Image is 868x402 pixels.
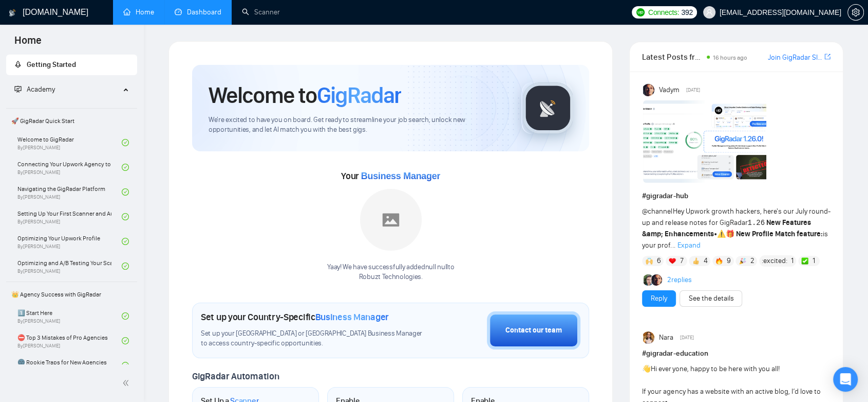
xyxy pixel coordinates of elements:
span: 16 hours ago [713,54,747,61]
span: 👑 Agency Success with GigRadar [7,284,136,305]
span: export [824,53,831,61]
span: GigRadar Automation [192,371,279,382]
a: Reply [651,293,667,304]
img: Vadym [643,84,655,96]
img: Nara [643,331,655,344]
span: 7 [680,256,684,266]
p: Robuzt Technologies . [327,272,454,282]
a: export [824,52,831,62]
a: Connecting Your Upwork Agency to GigRadarBy[PERSON_NAME] [17,156,122,179]
img: placeholder.png [360,189,422,251]
img: gigradar-logo.png [522,82,574,134]
span: GigRadar [317,81,401,109]
a: Navigating the GigRadar PlatformBy[PERSON_NAME] [17,181,122,203]
span: 392 [681,7,692,18]
strong: New Profile Match feature: [735,230,822,238]
button: Contact our team [487,311,580,349]
a: Optimizing and A/B Testing Your Scanner for Better ResultsBy[PERSON_NAME] [17,255,122,277]
h1: Welcome to [209,81,401,109]
span: Expand [677,241,700,250]
a: setting [847,8,864,16]
div: Yaay! We have successfully added null null to [327,263,454,282]
span: Connects: [648,7,679,18]
span: 🎁 [725,230,734,238]
span: 👋 [642,364,651,373]
span: Home [6,33,50,55]
span: 6 [657,256,661,266]
span: Nara [659,332,673,343]
span: check-circle [122,312,129,320]
span: We're excited to have you on board. Get ready to streamline your job search, unlock new opportuni... [209,115,505,135]
button: Reply [642,290,676,307]
a: 2replies [667,275,692,285]
span: check-circle [122,263,129,270]
span: Latest Posts from the GigRadar Community [642,50,703,63]
span: :excited: [762,255,787,267]
span: @channel [642,207,672,216]
img: Alex B [644,274,655,286]
a: Welcome to GigRadarBy[PERSON_NAME] [17,131,122,154]
img: logo [9,5,16,21]
a: 🌚 Rookie Traps for New Agencies [17,354,122,377]
span: check-circle [122,164,129,171]
a: dashboardDashboard [175,8,221,16]
span: rocket [14,61,22,68]
span: check-circle [122,213,129,220]
span: Academy [14,85,55,94]
span: check-circle [122,337,129,344]
img: F09AC4U7ATU-image.png [643,100,766,183]
button: setting [847,4,864,21]
img: ❤️ [669,257,676,265]
span: Set up your [GEOGRAPHIC_DATA] or [GEOGRAPHIC_DATA] Business Manager to access country-specific op... [201,329,429,348]
h1: Set up your Country-Specific [201,311,389,323]
span: user [706,9,713,16]
a: searchScanner [242,8,280,16]
span: Vadym [659,84,680,96]
img: upwork-logo.png [636,8,645,16]
a: ⛔ Top 3 Mistakes of Pro AgenciesBy[PERSON_NAME] [17,329,122,352]
span: check-circle [122,188,129,196]
span: check-circle [122,238,129,245]
h1: # gigradar-education [642,348,831,359]
a: homeHome [123,8,154,16]
img: 👍 [692,257,700,265]
h1: # gigradar-hub [642,190,831,202]
button: See the details [680,290,742,307]
a: See the details [688,293,733,304]
img: ✅ [801,257,808,265]
span: Your [341,170,440,182]
span: check-circle [122,362,129,369]
span: [DATE] [680,333,694,342]
span: 1 [791,256,794,266]
a: Join GigRadar Slack Community [768,52,822,63]
span: 4 [704,256,708,266]
span: 9 [727,256,731,266]
span: 1 [813,256,815,266]
span: Hey Upwork growth hackers, here's our July round-up and release notes for GigRadar • is your prof... [642,207,830,250]
span: [DATE] [686,85,700,95]
a: 1️⃣ Start HereBy[PERSON_NAME] [17,305,122,327]
li: Getting Started [6,55,137,75]
span: Business Manager [361,171,440,181]
span: 2 [750,256,754,266]
span: 🚀 GigRadar Quick Start [7,111,136,131]
span: Academy [27,85,55,94]
span: Getting Started [27,60,76,69]
div: Contact our team [505,325,562,336]
code: 1.26 [747,219,765,227]
img: 🔥 [715,257,723,265]
span: ⚠️ [716,230,725,238]
span: check-circle [122,139,129,146]
span: setting [848,8,863,16]
a: Setting Up Your First Scanner and Auto-BidderBy[PERSON_NAME] [17,205,122,228]
span: Business Manager [315,311,389,323]
span: fund-projection-screen [14,85,22,93]
img: 🙌 [646,257,653,265]
a: Optimizing Your Upwork ProfileBy[PERSON_NAME] [17,230,122,253]
span: double-left [122,378,133,388]
img: 🎉 [739,257,746,265]
div: Open Intercom Messenger [833,367,858,392]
